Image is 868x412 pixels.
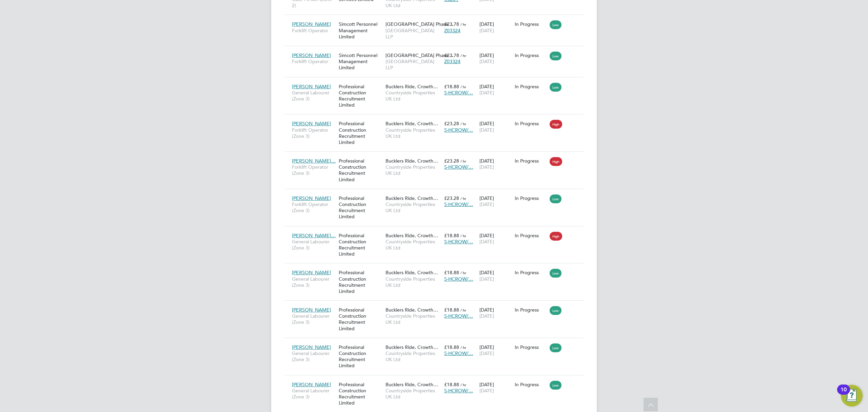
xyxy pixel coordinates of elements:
[460,158,466,164] span: / hr
[386,381,438,388] span: Bucklers Ride, Crowth…
[337,341,384,372] div: Professional Construction Recruitment Limited
[292,127,335,139] span: Forklift Operator (Zone 3)
[550,232,562,241] span: High
[550,52,561,60] span: Low
[550,20,561,29] span: Low
[292,195,331,201] span: [PERSON_NAME]
[337,378,384,410] div: Professional Construction Recruitment Limited
[444,195,459,201] span: £23.28
[478,192,513,211] div: [DATE]
[478,341,513,360] div: [DATE]
[292,83,331,90] span: [PERSON_NAME]
[386,164,441,176] span: Countryside Properties UK Ltd
[444,158,459,164] span: £23.28
[479,313,494,319] span: [DATE]
[337,49,384,74] div: Simcott Personnel Management Limited
[386,307,438,313] span: Bucklers Ride, Crowth…
[550,343,561,352] span: Low
[386,350,441,362] span: Countryside Properties UK Ltd
[444,127,473,133] span: S-HCROW/…
[337,154,384,186] div: Professional Construction Recruitment Limited
[444,276,473,282] span: S-HCROW/…
[292,381,331,388] span: [PERSON_NAME]
[290,17,583,23] a: [PERSON_NAME]Forklift OperatorSimcott Personnel Management Limited[GEOGRAPHIC_DATA] Phase…[GEOGRA...
[337,303,384,335] div: Professional Construction Recruitment Limited
[479,127,494,133] span: [DATE]
[479,90,494,96] span: [DATE]
[479,164,494,170] span: [DATE]
[550,194,561,203] span: Low
[292,388,335,400] span: General Labourer (Zone 3)
[444,83,459,90] span: £18.88
[386,344,438,350] span: Bucklers Ride, Crowth…
[479,276,494,282] span: [DATE]
[386,58,441,71] span: [GEOGRAPHIC_DATA] LLP
[444,164,473,170] span: S-HCROW/…
[515,195,547,201] div: In Progress
[386,276,441,288] span: Countryside Properties UK Ltd
[386,195,438,201] span: Bucklers Ride, Crowth…
[460,84,466,89] span: / hr
[478,18,513,37] div: [DATE]
[444,313,473,319] span: S-HCROW/…
[515,307,547,313] div: In Progress
[515,232,547,239] div: In Progress
[479,239,494,245] span: [DATE]
[386,201,441,213] span: Countryside Properties UK Ltd
[292,27,335,34] span: Forklift Operator
[444,58,460,64] span: Z03324
[515,158,547,164] div: In Progress
[386,232,438,239] span: Bucklers Ride, Crowth…
[337,117,384,149] div: Professional Construction Recruitment Limited
[292,269,331,276] span: [PERSON_NAME]
[290,266,583,271] a: [PERSON_NAME]General Labourer (Zone 3)Professional Construction Recruitment LimitedBucklers Ride,...
[460,121,466,126] span: / hr
[444,27,460,34] span: Z03324
[290,80,583,86] a: [PERSON_NAME]General Labourer (Zone 3)Professional Construction Recruitment LimitedBucklers Ride,...
[290,191,583,197] a: [PERSON_NAME]Forklift Operator (Zone 3)Professional Construction Recruitment LimitedBucklers Ride...
[550,306,561,315] span: Low
[478,49,513,68] div: [DATE]
[386,313,441,325] span: Countryside Properties UK Ltd
[292,52,331,58] span: [PERSON_NAME]
[550,120,562,129] span: High
[478,154,513,173] div: [DATE]
[460,345,466,350] span: / hr
[444,232,459,239] span: £18.88
[515,344,547,350] div: In Progress
[386,90,441,102] span: Countryside Properties UK Ltd
[290,154,583,160] a: [PERSON_NAME]…Forklift Operator (Zone 3)Professional Construction Recruitment LimitedBucklers Rid...
[479,201,494,207] span: [DATE]
[515,52,547,58] div: In Progress
[337,80,384,112] div: Professional Construction Recruitment Limited
[444,350,473,356] span: S-HCROW/…
[290,378,583,383] a: [PERSON_NAME]General Labourer (Zone 3)Professional Construction Recruitment LimitedBucklers Ride,...
[479,58,494,64] span: [DATE]
[386,158,438,164] span: Bucklers Ride, Crowth…
[290,340,583,346] a: [PERSON_NAME]General Labourer (Zone 3)Professional Construction Recruitment LimitedBucklers Ride,...
[290,303,583,309] a: [PERSON_NAME]General Labourer (Zone 3)Professional Construction Recruitment LimitedBucklers Ride,...
[478,266,513,285] div: [DATE]
[550,83,561,92] span: Low
[550,157,562,166] span: High
[479,388,494,394] span: [DATE]
[478,117,513,136] div: [DATE]
[292,120,331,127] span: [PERSON_NAME]
[478,229,513,248] div: [DATE]
[444,201,473,207] span: S-HCROW/…
[292,21,331,27] span: [PERSON_NAME]
[337,266,384,298] div: Professional Construction Recruitment Limited
[386,52,453,58] span: [GEOGRAPHIC_DATA] Phase…
[444,21,459,27] span: £23.78
[337,229,384,261] div: Professional Construction Recruitment Limited
[841,390,847,398] div: 10
[386,239,441,251] span: Countryside Properties UK Ltd
[292,164,335,176] span: Forklift Operator (Zone 3)
[444,381,459,388] span: £18.88
[478,303,513,322] div: [DATE]
[337,18,384,43] div: Simcott Personnel Management Limited
[292,307,331,313] span: [PERSON_NAME]
[386,83,438,90] span: Bucklers Ride, Crowth…
[386,269,438,276] span: Bucklers Ride, Crowth…
[386,127,441,139] span: Countryside Properties UK Ltd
